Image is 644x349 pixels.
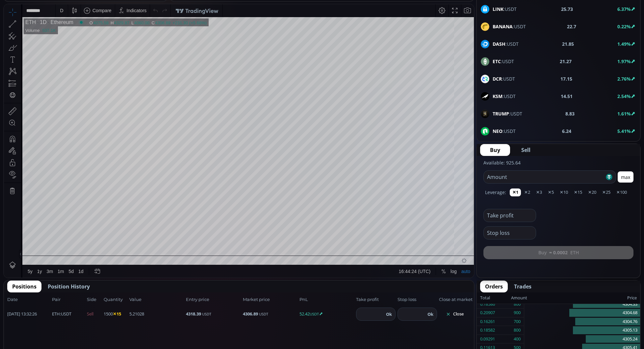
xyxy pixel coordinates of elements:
[480,300,495,309] div: 0.18586
[480,281,508,292] button: Orders
[617,111,631,117] b: 1.61%
[393,261,429,273] button: 16:44:24 (UTC)
[88,261,99,273] div: Go to
[89,16,105,21] div: 4075.58
[299,311,354,317] span: 52.42
[617,128,631,134] b: 5.41%
[21,24,36,29] div: Volume
[87,311,102,317] span: Sell
[129,296,184,303] span: Value
[439,309,471,319] button: Close
[514,309,521,317] div: 900
[168,16,203,21] div: +231.30 (+5.68%)
[562,128,571,135] b: 6.24
[527,294,637,302] div: Price
[439,296,471,303] span: Close at market
[545,188,556,196] button: ✕5
[560,75,572,82] b: 17.15
[493,23,513,30] b: BANANA
[524,309,640,317] div: 4304.68
[113,311,121,317] b: ✕15
[561,93,573,100] b: 14.51
[514,283,531,290] span: Trades
[617,76,631,82] b: 2.76%
[87,296,102,303] span: Side
[15,245,18,254] div: Hide Drawings Toolbar
[493,75,515,82] span: :USDT
[43,281,95,292] button: Position History
[565,110,575,117] b: 8.83
[560,58,572,65] b: 21.27
[524,335,640,344] div: 4305.24
[490,146,500,154] span: Buy
[202,312,211,316] small: USDT
[21,15,32,21] div: ETH
[186,296,241,303] span: Entry price
[6,88,11,94] div: 
[398,296,437,303] span: Stop loss
[243,311,258,317] b: 4306.89
[52,311,71,317] span: :USDT
[480,335,495,343] div: 0.09291
[447,264,453,270] div: log
[483,160,521,166] label: Available: 925.64
[510,188,521,196] button: ✕1
[299,296,354,303] span: PnL
[493,111,509,117] b: TRUMP
[493,23,526,30] span: :USDT
[310,312,319,316] small: USDT
[493,128,516,135] span: :USDT
[511,144,540,156] button: Sell
[493,58,514,65] span: :USDT
[32,15,42,21] div: 1D
[123,4,143,9] div: Indicators
[54,264,60,270] div: 1m
[7,296,50,303] span: Date
[514,326,521,335] div: 800
[43,264,49,270] div: 3m
[493,58,501,64] b: ETC
[524,317,640,326] div: 4304.76
[522,188,533,196] button: ✕2
[356,296,396,303] span: Take profit
[52,311,60,317] b: ETH
[480,144,510,156] button: Buy
[493,93,516,100] span: :USDT
[614,188,630,196] button: ✕100
[425,311,435,318] button: Ok
[455,261,469,273] div: Toggle Auto Scale
[480,317,495,326] div: 0.16261
[493,41,505,47] b: DASH
[480,309,495,317] div: 0.20907
[511,294,527,302] div: Amount
[567,23,576,30] b: 22.7
[521,146,530,154] span: Sell
[151,16,167,21] div: 4306.89
[48,283,90,290] span: Position History
[384,311,394,318] button: Ok
[56,4,59,9] div: D
[33,264,38,270] div: 1y
[7,311,50,317] span: [DATE] 13:32:26
[74,15,80,21] div: Market open
[89,4,108,9] div: Compare
[514,317,521,326] div: 700
[524,300,640,309] div: 4304.33
[104,311,127,317] span: 1500
[259,312,268,316] small: USDT
[444,261,455,273] div: Toggle Log Scale
[74,264,80,270] div: 1d
[493,93,502,99] b: KSM
[561,6,573,12] b: 25.73
[618,171,633,183] button: max
[243,296,297,303] span: Market price
[493,110,522,117] span: :USDT
[7,281,41,292] button: Positions
[65,264,70,270] div: 5d
[514,335,521,343] div: 400
[480,326,495,335] div: 0.18582
[107,16,110,21] div: H
[485,283,503,290] span: Orders
[130,16,146,21] div: 4060.00
[104,296,127,303] span: Quantity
